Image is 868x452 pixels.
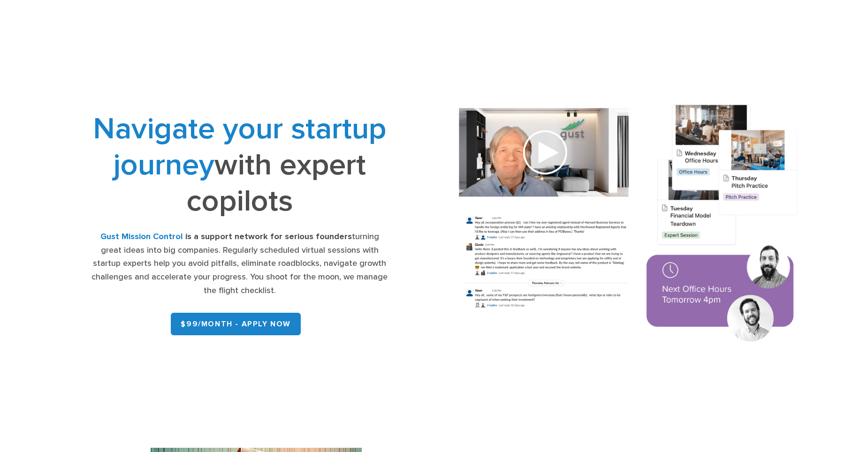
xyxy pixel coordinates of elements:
strong: is a support network for serious founders [185,232,352,241]
span: Navigate your startup journey [93,111,386,183]
img: Composition of calendar events, a video call presentation, and chat rooms [441,91,816,359]
div: turning great ideas into big companies. Regularly scheduled virtual sessions with startup experts... [90,230,389,298]
a: $99/month - APPLY NOW [171,313,301,335]
h1: with expert copilots [90,111,389,219]
strong: Gust Mission Control [100,232,183,241]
